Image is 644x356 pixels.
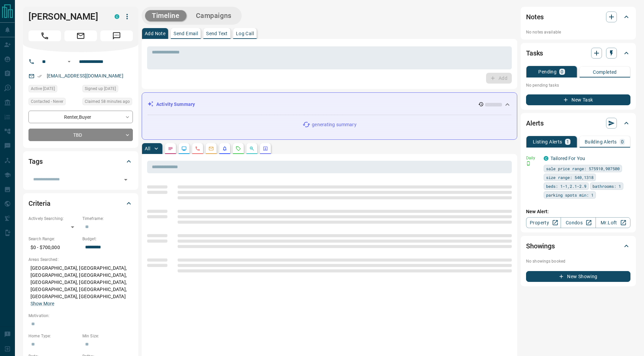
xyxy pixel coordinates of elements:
svg: Notes [168,146,173,151]
div: Tue Sep 16 2025 [82,98,133,107]
button: Open [121,175,130,184]
p: Listing Alerts [533,139,562,144]
p: Send Text [206,31,228,36]
div: Alerts [526,115,630,131]
span: Email [64,30,97,41]
span: parking spots min: 1 [546,192,593,198]
span: beds: 1-1,2.1-2.9 [546,183,586,190]
svg: Opportunities [249,146,255,151]
svg: Listing Alerts [222,146,227,151]
p: New Alert: [526,208,630,215]
div: Fri Aug 05 2016 [82,85,133,94]
p: Budget: [82,236,133,242]
p: No notes available [526,29,630,35]
p: Pending [538,69,557,74]
p: generating summary [312,121,356,128]
button: New Task [526,94,630,105]
span: Active [DATE] [31,85,55,92]
h1: [PERSON_NAME] [28,11,104,22]
div: TBD [28,129,133,141]
p: Timeframe: [82,216,133,222]
p: All [145,146,150,151]
span: Message [100,30,133,41]
h2: Alerts [526,118,544,129]
p: Min Size: [82,333,133,339]
h2: Criteria [28,198,51,209]
p: Motivation: [28,313,133,319]
div: Tags [28,153,133,170]
a: Property [526,217,561,228]
svg: Lead Browsing Activity [181,146,187,151]
button: New Showing [526,271,630,282]
button: Open [65,58,73,66]
p: No pending tasks [526,80,630,90]
a: Condos [561,217,596,228]
div: condos.ca [544,156,548,161]
p: 0 [561,69,563,74]
div: Criteria [28,195,133,212]
span: Call [28,30,61,41]
div: Activity Summary [147,98,511,111]
p: Building Alerts [585,139,617,144]
h2: Showings [526,241,555,251]
a: Tailored For You [550,156,585,161]
div: Tasks [526,45,630,61]
a: [EMAIL_ADDRESS][DOMAIN_NAME] [47,73,123,79]
svg: Agent Actions [263,146,268,151]
a: Mr.Loft [596,217,630,228]
p: Completed [593,70,617,74]
p: Add Note [145,31,165,36]
div: condos.ca [115,14,119,19]
div: Showings [526,238,630,254]
p: Home Type: [28,333,79,339]
p: 0 [621,139,624,144]
div: Renter , Buyer [28,111,133,123]
p: [GEOGRAPHIC_DATA], [GEOGRAPHIC_DATA], [GEOGRAPHIC_DATA], [GEOGRAPHIC_DATA], [GEOGRAPHIC_DATA], [G... [28,263,133,309]
svg: Requests [236,146,241,151]
h2: Tags [28,156,42,167]
p: Log Call [236,31,254,36]
span: sale price range: 575910,907500 [546,165,620,172]
p: Search Range: [28,236,79,242]
p: Activity Summary [156,101,195,108]
span: bathrooms: 1 [592,183,621,190]
p: Areas Searched: [28,257,133,263]
svg: Push Notification Only [526,161,531,166]
button: Show More [31,300,54,307]
div: Notes [526,9,630,25]
p: $0 - $700,000 [28,242,79,253]
span: Claimed 58 minutes ago [85,98,130,105]
button: Campaigns [189,10,238,21]
span: Signed up [DATE] [85,85,116,92]
p: Daily [526,155,540,161]
p: Send Email [174,31,198,36]
p: No showings booked [526,258,630,264]
p: Actively Searching: [28,216,79,222]
span: Contacted - Never [31,98,63,105]
svg: Calls [195,146,200,151]
div: Sun Sep 14 2025 [28,85,79,94]
svg: Emails [208,146,214,151]
p: 1 [566,139,569,144]
button: Timeline [145,10,186,21]
span: size range: 540,1318 [546,174,593,181]
h2: Notes [526,12,544,22]
h2: Tasks [526,48,543,59]
svg: Email Verified [37,74,42,79]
